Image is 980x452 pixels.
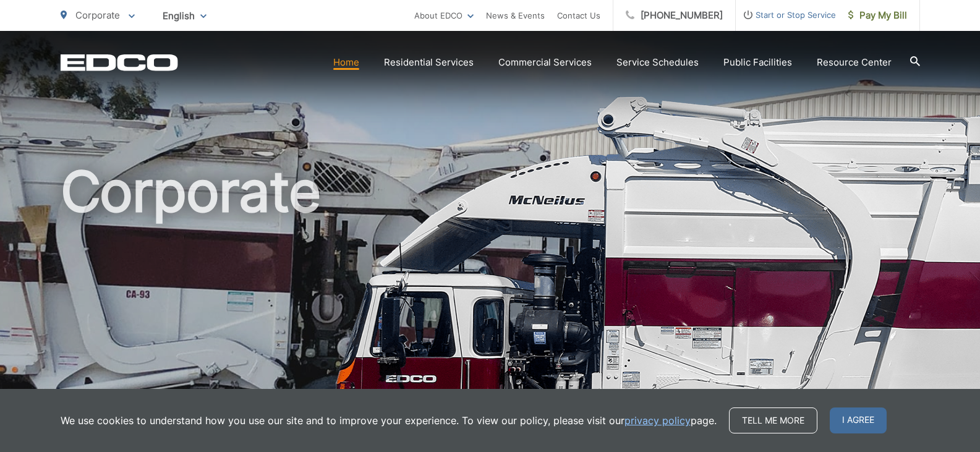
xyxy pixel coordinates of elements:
[486,8,545,23] a: News & Events
[624,413,691,428] a: privacy policy
[333,55,359,70] a: Home
[723,55,792,70] a: Public Facilities
[848,8,907,23] span: Pay My Bill
[61,54,178,71] a: EDCD logo. Return to the homepage.
[557,8,600,23] a: Contact Us
[153,5,216,27] span: English
[414,8,474,23] a: About EDCO
[75,9,120,21] span: Corporate
[384,55,474,70] a: Residential Services
[616,55,699,70] a: Service Schedules
[830,407,887,433] span: I agree
[498,55,592,70] a: Commercial Services
[817,55,892,70] a: Resource Center
[729,407,817,433] a: Tell me more
[61,413,717,428] p: We use cookies to understand how you use our site and to improve your experience. To view our pol...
